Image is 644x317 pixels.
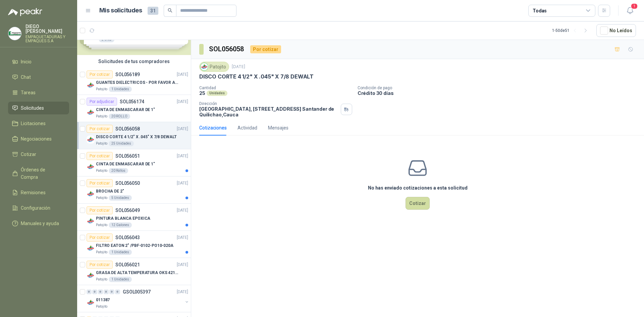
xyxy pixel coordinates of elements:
[232,64,245,70] p: [DATE]
[177,262,188,268] p: [DATE]
[21,73,31,81] span: Chat
[631,3,638,9] span: 1
[199,86,352,90] p: Cantidad
[96,277,107,282] p: Patojito
[21,220,59,227] span: Manuales y ayuda
[8,217,69,230] a: Manuales y ayuda
[406,197,430,210] button: Cotizar
[98,289,103,294] div: 0
[8,186,69,199] a: Remisiones
[21,166,63,181] span: Órdenes de Compra
[77,68,191,95] a: Por cotizarSOL056189[DATE] Company LogoGUANTES DIELECTRICOS - POR FAVOR ADJUNTAR SU FICHA TECNICA...
[199,73,314,80] p: DISCO CORTE 4 1/2" X .045" X 7/8 DEWALT
[96,168,107,173] p: Patojito
[96,195,107,201] p: Patojito
[177,234,188,241] p: [DATE]
[115,181,140,186] p: SOL056050
[199,124,227,131] div: Cotizaciones
[199,101,338,106] p: Dirección
[77,55,191,68] div: Solicitudes de tus compradores
[21,89,36,96] span: Tareas
[87,163,95,171] img: Company Logo
[115,262,140,267] p: SOL056021
[96,270,179,276] p: GRASA DE ALTA TEMPERATURA OKS 4210 X 5 KG
[115,72,140,77] p: SOL056189
[8,163,69,183] a: Órdenes de Compra
[77,204,191,231] a: Por cotizarSOL056049[DATE] Company LogoPINTURA BLANCA EPOXICAPatojito12 Galones
[87,108,95,116] img: Company Logo
[77,95,191,122] a: Por adjudicarSOL056174[DATE] Company LogoCINTA DE ENMASCARAR DE 1"Patojito20 ROLLO
[109,250,132,255] div: 1 Unidades
[21,151,36,158] span: Cotizar
[96,215,150,222] p: PINTURA BLANCA EPOXICA
[199,106,338,117] p: [GEOGRAPHIC_DATA], [STREET_ADDRESS] Santander de Quilichao , Cauca
[21,120,46,127] span: Licitaciones
[177,207,188,214] p: [DATE]
[87,233,113,242] div: Por cotizar
[8,55,69,68] a: Inicio
[368,184,468,192] h3: No has enviado cotizaciones a esta solicitud
[77,122,191,149] a: Por cotizarSOL056058[DATE] Company LogoDISCO CORTE 4 1/2" X .045" X 7/8 DEWALTPatojito25 Unidades
[21,58,32,65] span: Inicio
[358,86,641,90] p: Condición de pago
[177,99,188,105] p: [DATE]
[109,195,132,201] div: 5 Unidades
[77,258,191,285] a: Por cotizarSOL056021[DATE] Company LogoGRASA DE ALTA TEMPERATURA OKS 4210 X 5 KGPatojito1 Unidades
[207,91,227,96] div: Unidades
[87,81,95,89] img: Company Logo
[533,7,547,14] div: Todas
[209,44,245,54] h3: SOL056058
[109,141,134,146] div: 25 Unidades
[250,45,281,53] div: Por cotizar
[123,289,151,294] p: GSOL005397
[177,71,188,78] p: [DATE]
[77,176,191,204] a: Por cotizarSOL056050[DATE] Company LogoBROCHA DE 2"Patojito5 Unidades
[87,98,117,106] div: Por adjudicar
[109,289,114,294] div: 0
[77,149,191,176] a: Por cotizarSOL056051[DATE] Company LogoCINTA DE ENMASCARAR DE 1"Patojito20 Rollos
[109,222,132,228] div: 12 Galones
[177,180,188,187] p: [DATE]
[77,231,191,258] a: Por cotizarSOL056043[DATE] Company LogoFILTRO EATON 2" /PBF-0102-PO10-020APatojito1 Unidades
[87,136,95,144] img: Company Logo
[96,141,107,146] p: Patojito
[87,288,190,309] a: 0 0 0 0 0 0 GSOL005397[DATE] Company Logo011387Patojito
[177,289,188,295] p: [DATE]
[109,114,130,119] div: 20 ROLLO
[177,126,188,132] p: [DATE]
[8,86,69,99] a: Tareas
[8,27,21,40] img: Company Logo
[115,208,140,213] p: SOL056049
[92,289,97,294] div: 0
[96,134,177,140] p: DISCO CORTE 4 1/2" X .045" X 7/8 DEWALT
[552,25,591,36] div: 1 - 50 de 51
[25,24,69,34] p: DIEGO [PERSON_NAME]
[8,148,69,161] a: Cotizar
[148,7,158,15] span: 31
[115,289,120,294] div: 0
[358,90,641,96] p: Crédito 30 días
[87,125,113,133] div: Por cotizar
[596,24,636,37] button: No Leídos
[8,117,69,130] a: Licitaciones
[96,297,110,303] p: 011387
[96,222,107,228] p: Patojito
[109,87,132,92] div: 1 Unidades
[109,277,132,282] div: 1 Unidades
[25,35,69,43] p: EMPAQUETADURAS Y EMPAQUES S.A
[168,8,172,13] span: search
[104,289,109,294] div: 0
[8,102,69,114] a: Solicitudes
[87,70,113,78] div: Por cotizar
[8,133,69,145] a: Negociaciones
[87,244,95,252] img: Company Logo
[96,188,124,195] p: BROCHA DE 2"
[87,217,95,225] img: Company Logo
[87,299,95,307] img: Company Logo
[237,124,257,131] div: Actividad
[87,271,95,279] img: Company Logo
[96,107,155,113] p: CINTA DE ENMASCARAR DE 1"
[87,190,95,198] img: Company Logo
[199,90,205,96] p: 25
[115,235,140,240] p: SOL056043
